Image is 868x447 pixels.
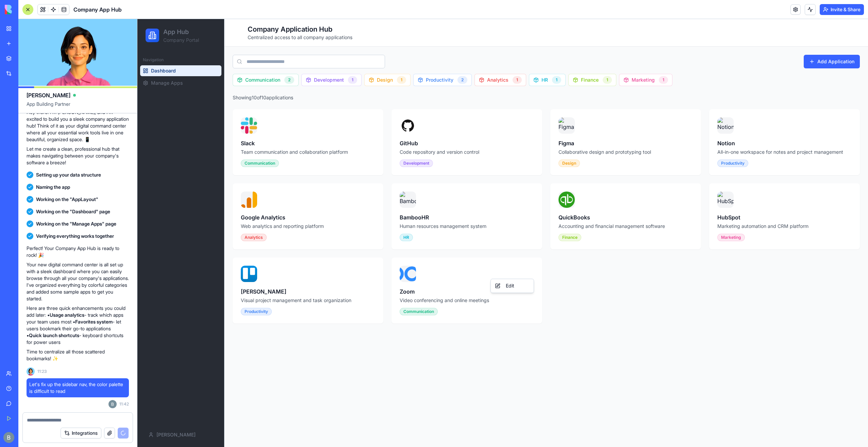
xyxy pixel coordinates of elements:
[27,261,129,302] p: Your new digital command center is all set up with a sleek dashboard where you can easily browse ...
[3,432,14,443] img: ACg8ocIug40qN1SCXJiinWdltW7QsPxROn8ZAVDlgOtPD8eQfXIZmw=s96-c
[820,4,864,15] button: Invite & Share
[36,196,98,203] span: Working on the "AppLayout"
[29,332,79,338] strong: Quick launch shortcuts
[36,208,110,215] span: Working on the "Dashboard" page
[50,312,84,318] strong: Usage analytics
[27,305,129,346] p: Here are three quick enhancements you could add later: • - track which apps your team uses most •...
[27,245,129,259] p: Perfect! Your Company App Hub is ready to rock! 🎉
[27,367,35,376] img: Ella_00000_wcx2te.png
[36,220,116,227] span: Working on the "Manage Apps" page
[37,369,47,374] span: 11:23
[355,261,395,272] div: Edit
[108,400,117,408] img: ACg8ocIug40qN1SCXJiinWdltW7QsPxROn8ZAVDlgOtPD8eQfXIZmw=s96-c
[75,319,113,325] strong: Favorites system
[27,101,129,113] span: App Building Partner
[36,233,114,239] span: Verifying everything works together
[27,91,70,99] span: [PERSON_NAME]
[73,5,122,14] span: Company App Hub
[27,348,129,362] p: Time to centralize all those scattered bookmarks! ✨
[119,401,129,407] span: 11:42
[36,184,70,191] span: Naming the app
[27,146,129,166] p: Let me create a clean, professional hub that makes navigating between your company's software a b...
[5,5,47,14] img: logo
[29,381,126,395] span: Let's fix up the sidebar nav, the color palette is difficult to read
[27,109,129,143] p: Hey there! I'm [PERSON_NAME], and I'm excited to build you a sleek company application hub! Think...
[61,428,101,438] button: Integrations
[36,171,101,178] span: Setting up your data structure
